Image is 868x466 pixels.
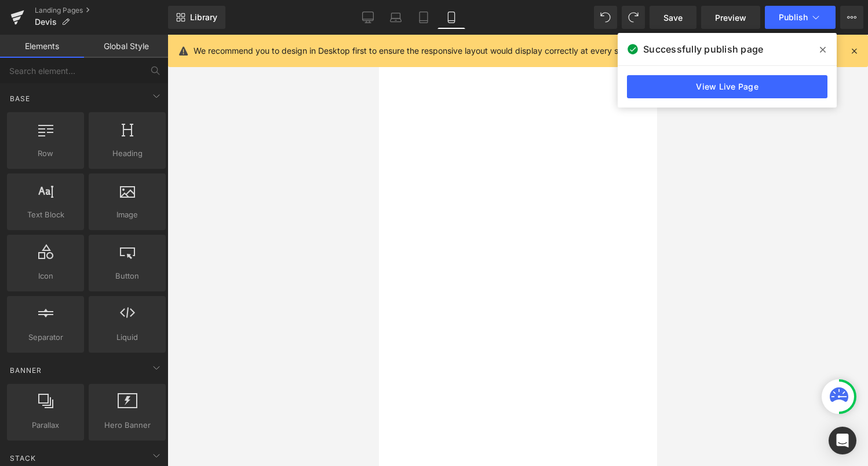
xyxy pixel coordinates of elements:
button: Publish [765,6,836,29]
a: Global Style [84,35,168,58]
span: Stack [9,453,37,464]
span: Save [663,12,683,24]
span: Text Block [10,209,81,221]
span: Publish [779,13,808,22]
button: Redo [622,6,645,29]
a: Desktop [354,6,382,29]
p: We recommend you to design in Desktop first to ensure the responsive layout would display correct... [194,45,724,57]
span: Parallax [10,419,81,431]
span: Liquid [92,331,162,343]
span: Library [190,12,217,23]
span: Heading [92,147,162,160]
span: Button [92,270,162,282]
span: Base [9,93,31,104]
a: Laptop [382,6,410,29]
span: Hero Banner [92,419,162,431]
a: Landing Pages [35,6,168,15]
a: Mobile [437,6,465,29]
span: Icon [10,270,81,282]
a: View Live Page [627,75,827,98]
a: New Library [168,6,225,29]
a: Preview [701,6,760,29]
a: Tablet [410,6,437,29]
button: Undo [594,6,617,29]
div: Open Intercom Messenger [829,427,856,454]
span: Separator [10,331,81,343]
span: Row [10,147,81,160]
span: Banner [9,365,43,376]
span: Successfully publish page [643,42,763,56]
span: Devis [35,17,57,27]
span: Preview [715,12,746,24]
button: More [840,6,863,29]
span: Image [92,209,162,221]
